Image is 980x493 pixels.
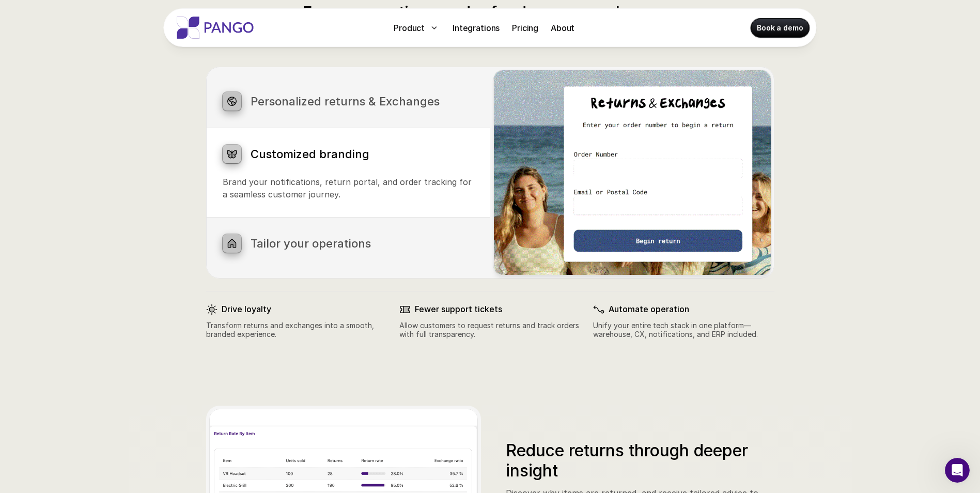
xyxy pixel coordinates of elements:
[415,304,581,314] p: Fewer support tickets
[223,176,474,201] p: Brand your notifications, return portal, and order tracking for a seamless customer journey.
[448,20,504,36] a: Integrations
[593,321,774,339] p: Unify your entire tech stack in one platform—warehouse, CX, notifications, and ERP included.
[757,23,803,33] p: Book a demo
[551,22,574,34] p: About
[453,22,500,34] p: Integrations
[223,111,474,135] p: Increase customer loyalty with personalized policies across different markets.
[508,20,542,36] a: Pricing
[399,321,581,339] p: Allow customers to request returns and track orders with full transparency.
[394,22,425,34] p: Product
[506,441,774,481] h3: Reduce returns through deeper insight
[751,19,809,37] a: Book a demo
[609,304,774,314] p: Automate operation
[512,22,538,34] p: Pricing
[251,147,474,161] h3: Customized branding
[223,253,474,278] p: Build your perfect returns process in under a minute, exactly as you want.
[493,70,771,275] img: Latest uploads
[251,95,474,108] h3: Personalized returns & Exchanges
[547,20,579,36] a: About
[251,237,474,250] h3: Tailor your operations
[222,304,387,314] p: Drive loyalty
[206,321,387,339] p: Transform returns and exchanges into a smooth, branded experience.
[945,458,970,483] iframe: Intercom live chat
